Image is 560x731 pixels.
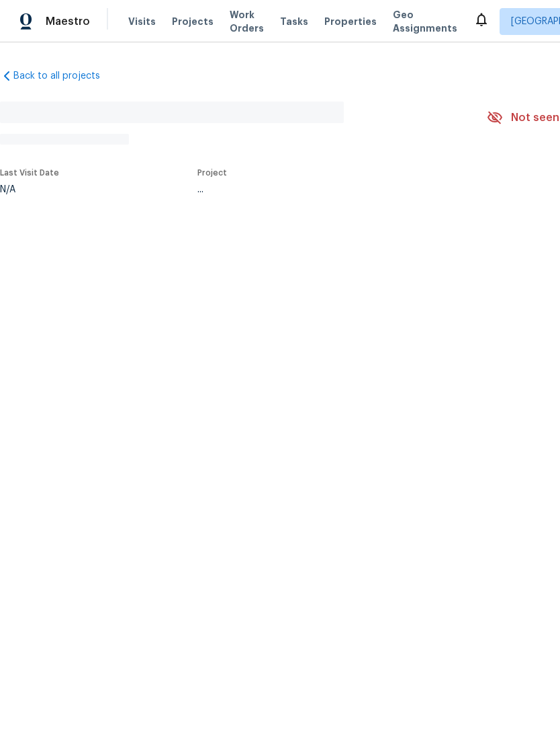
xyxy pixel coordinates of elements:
[393,8,457,35] span: Geo Assignments
[128,15,156,28] span: Visits
[280,17,308,26] span: Tasks
[197,169,227,177] span: Project
[197,185,455,194] div: ...
[172,15,214,28] span: Projects
[324,15,377,28] span: Properties
[46,15,90,28] span: Maestro
[230,8,264,35] span: Work Orders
